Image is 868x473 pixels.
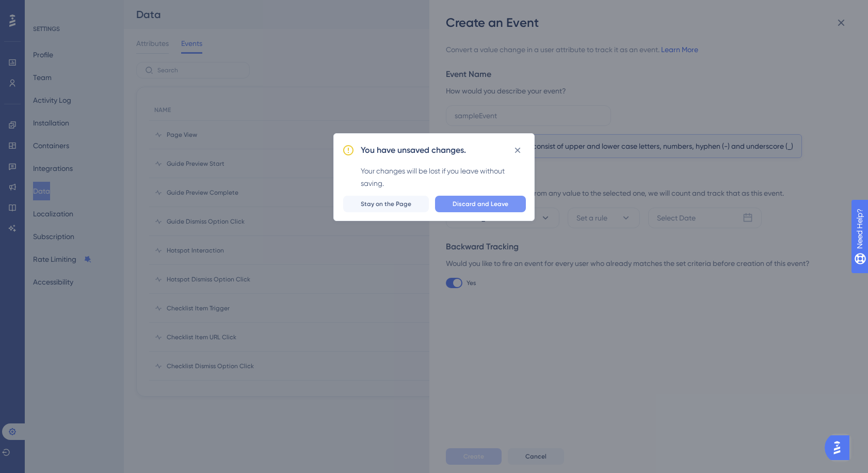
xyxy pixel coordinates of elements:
[24,3,65,15] span: Need Help?
[361,144,466,156] h2: You have unsaved changes.
[361,200,411,208] span: Stay on the Page
[361,165,526,190] div: Your changes will be lost if you leave without saving.
[453,200,508,208] span: Discard and Leave
[825,432,856,463] iframe: UserGuiding AI Assistant Launcher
